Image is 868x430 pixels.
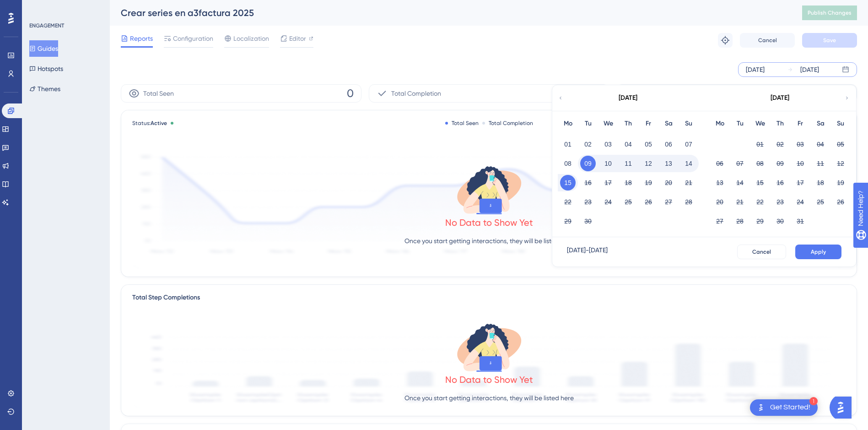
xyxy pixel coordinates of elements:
[641,156,656,171] button: 12
[620,136,636,152] button: 04
[808,9,852,16] span: Publish Changes
[750,399,818,416] div: Open Get Started! checklist, remaining modules: 1
[681,136,696,152] button: 07
[811,248,826,256] span: Apply
[770,118,790,129] div: Th
[752,156,768,171] button: 08
[558,118,578,129] div: Mo
[580,175,596,191] button: 16
[732,213,748,229] button: 28
[752,136,768,152] button: 01
[752,175,768,191] button: 15
[347,86,354,101] span: 0
[830,394,857,421] iframe: UserGuiding AI Assistant Launcher
[29,40,58,57] button: Guides
[813,136,828,152] button: 04
[802,5,857,20] button: Publish Changes
[600,194,616,210] button: 24
[740,33,795,48] button: Cancel
[600,136,616,152] button: 03
[598,118,618,129] div: We
[29,60,63,77] button: Hotspots
[755,402,766,413] img: launcher-image-alternative-text
[737,245,786,259] button: Cancel
[132,120,167,127] span: Status:
[661,136,676,152] button: 06
[810,118,830,129] div: Sa
[830,118,851,129] div: Su
[22,2,57,13] span: Need Help?
[620,175,636,191] button: 18
[151,120,167,126] span: Active
[132,292,200,303] div: Total Step Completions
[121,6,779,19] div: Crear series en a3factura 2025
[578,118,598,129] div: Tu
[793,136,808,152] button: 03
[404,235,574,246] p: Once you start getting interactions, they will be listed here
[793,194,808,210] button: 24
[752,248,771,256] span: Cancel
[795,245,841,259] button: Apply
[813,156,828,171] button: 11
[793,156,808,171] button: 10
[730,118,750,129] div: Tu
[620,156,636,171] button: 11
[619,93,637,103] div: [DATE]
[560,136,576,152] button: 01
[746,64,765,75] div: [DATE]
[600,175,616,191] button: 17
[143,88,174,99] span: Total Seen
[658,118,679,129] div: Sa
[813,194,828,210] button: 25
[681,156,696,171] button: 14
[233,33,269,44] span: Localization
[752,213,768,229] button: 29
[772,156,788,171] button: 09
[771,93,789,103] div: [DATE]
[790,118,810,129] div: Fr
[445,120,479,127] div: Total Seen
[641,194,656,210] button: 26
[482,120,533,127] div: Total Completion
[641,136,656,152] button: 05
[661,194,676,210] button: 27
[793,175,808,191] button: 17
[29,22,64,29] div: ENGAGEMENT
[567,245,608,259] div: [DATE] - [DATE]
[29,81,60,97] button: Themes
[130,33,153,44] span: Reports
[681,194,696,210] button: 28
[600,156,616,171] button: 10
[732,194,748,210] button: 21
[560,175,576,191] button: 15
[638,118,658,129] div: Fr
[710,118,730,129] div: Mo
[772,194,788,210] button: 23
[289,33,306,44] span: Editor
[750,118,770,129] div: We
[732,175,748,191] button: 14
[391,88,441,99] span: Total Completion
[732,156,748,171] button: 07
[833,156,848,171] button: 12
[661,156,676,171] button: 13
[772,175,788,191] button: 16
[404,392,574,403] p: Once you start getting interactions, they will be listed here
[712,194,728,210] button: 20
[809,397,818,405] div: 1
[770,403,810,413] div: Get Started!
[620,194,636,210] button: 25
[618,118,638,129] div: Th
[712,213,728,229] button: 27
[445,373,533,386] div: No Data to Show Yet
[580,156,596,171] button: 09
[712,175,728,191] button: 13
[800,64,819,75] div: [DATE]
[445,216,533,229] div: No Data to Show Yet
[813,175,828,191] button: 18
[772,213,788,229] button: 30
[802,33,857,48] button: Save
[580,136,596,152] button: 02
[661,175,676,191] button: 20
